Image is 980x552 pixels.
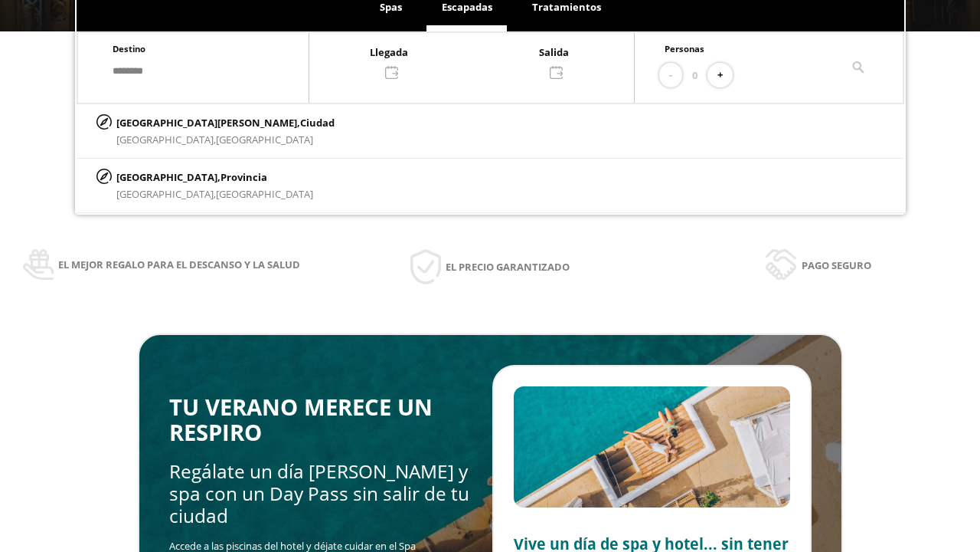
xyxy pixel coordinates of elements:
[514,386,790,508] img: Slide2.BHA6Qswy.webp
[116,169,313,186] p: [GEOGRAPHIC_DATA],
[169,458,469,529] span: Regálate un día [PERSON_NAME] y spa con un Day Pass sin salir de tu ciudad
[220,170,267,184] span: Provincia
[692,67,697,84] span: 0
[116,187,216,201] span: [GEOGRAPHIC_DATA],
[116,114,335,131] p: [GEOGRAPHIC_DATA][PERSON_NAME],
[300,116,335,130] span: Ciudad
[707,63,733,88] button: +
[665,43,704,54] span: Personas
[659,63,682,88] button: -
[113,43,145,54] span: Destino
[216,187,313,201] span: [GEOGRAPHIC_DATA]
[446,258,570,275] span: El precio garantizado
[116,133,216,146] span: [GEOGRAPHIC_DATA],
[216,133,313,146] span: [GEOGRAPHIC_DATA]
[169,392,433,448] span: TU VERANO MERECE UN RESPIRO
[802,257,871,274] span: Pago seguro
[58,256,300,273] span: El mejor regalo para el descanso y la salud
